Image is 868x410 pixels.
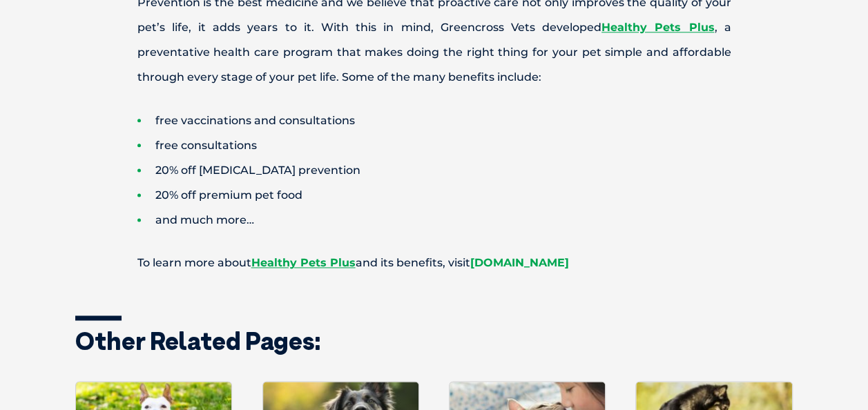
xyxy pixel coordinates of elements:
h3: Other related pages: [75,329,793,353]
li: free consultations [137,133,780,158]
a: Healthy Pets Plus [251,256,356,269]
li: 20% off premium pet food [137,183,780,208]
li: and much more… [137,208,780,233]
a: Healthy Pets Plus [601,21,714,34]
li: free vaccinations and consultations [137,108,780,133]
li: 20% off [MEDICAL_DATA] prevention [137,158,780,183]
a: [DOMAIN_NAME] [470,256,569,269]
p: To learn more about and its benefits, visit [89,251,780,275]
